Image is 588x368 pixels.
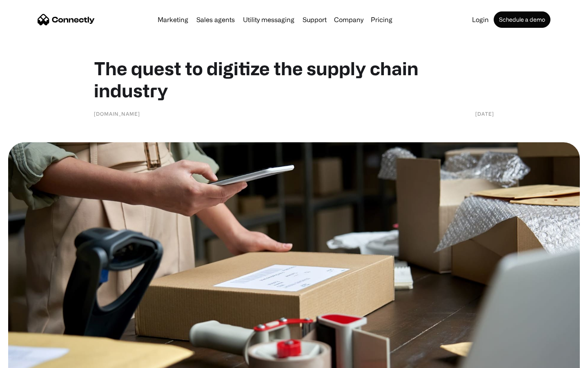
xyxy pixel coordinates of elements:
[494,11,550,28] a: Schedule a demo
[193,16,238,23] a: Sales agents
[334,14,363,25] div: Company
[469,16,492,23] a: Login
[367,16,396,23] a: Pricing
[475,110,494,118] div: [DATE]
[94,110,140,118] div: [DOMAIN_NAME]
[240,16,298,23] a: Utility messaging
[299,16,330,23] a: Support
[16,354,49,365] ul: Language list
[154,16,192,23] a: Marketing
[8,354,49,365] aside: Language selected: English
[94,57,494,101] h1: The quest to digitize the supply chain industry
